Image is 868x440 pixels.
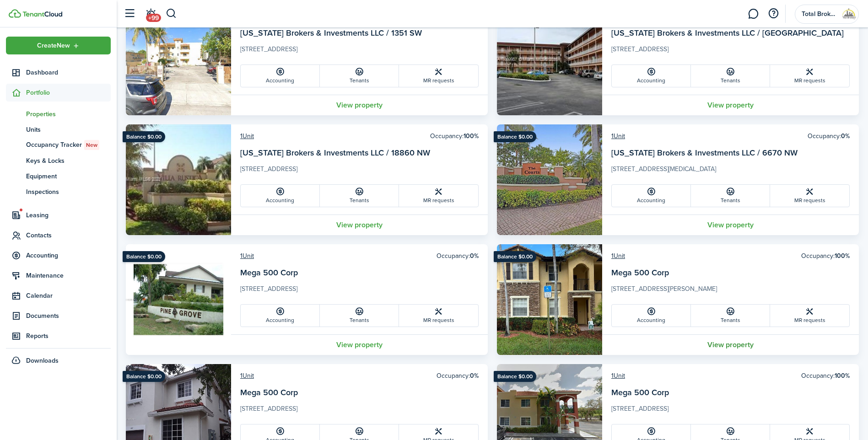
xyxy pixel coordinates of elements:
[612,185,691,207] a: Accounting
[399,305,478,327] a: MR requests
[320,305,399,327] a: Tenants
[240,404,479,419] card-description: [STREET_ADDRESS]
[231,215,488,235] a: View property
[26,172,111,181] span: Equipment
[494,251,536,262] ribbon: Balance $0.00
[26,187,111,197] span: Inspections
[841,131,850,141] b: 0%
[691,65,770,87] a: Tenants
[142,2,159,26] a: Notifications
[691,305,770,327] a: Tenants
[766,6,781,21] button: Open resource center
[26,88,111,97] span: Portfolio
[6,168,111,184] a: Equipment
[240,164,479,179] card-description: [STREET_ADDRESS]
[430,131,479,141] card-header-right: Occupancy:
[602,215,859,235] a: View property
[86,141,97,149] span: New
[320,185,399,207] a: Tenants
[437,251,479,261] card-header-right: Occupancy:
[611,267,669,279] a: Mega 500 Corp
[241,305,320,327] a: Accounting
[744,2,762,26] a: Messaging
[835,251,850,261] b: 100%
[611,164,850,179] card-description: [STREET_ADDRESS][MEDICAL_DATA]
[231,95,488,115] a: View property
[602,95,859,115] a: View property
[6,37,111,54] button: Open menu
[6,64,111,81] a: Dashboard
[26,271,111,280] span: Maintenance
[611,386,669,398] a: Mega 500 Corp
[497,124,602,235] img: Property avatar
[123,371,165,382] ribbon: Balance $0.00
[123,251,165,262] ribbon: Balance $0.00
[26,210,111,220] span: Leasing
[835,371,850,381] b: 100%
[470,371,479,381] b: 0%
[26,109,111,119] span: Properties
[240,147,430,159] a: [US_STATE] Brokers & Investments LLC / 18860 NW
[497,244,602,355] img: Property avatar
[26,140,111,150] span: Occupancy Tracker
[22,11,62,17] img: TenantCloud
[240,371,254,381] a: 1Unit
[611,284,850,299] card-description: [STREET_ADDRESS][PERSON_NAME]
[241,65,320,87] a: Accounting
[126,5,231,115] img: Property avatar
[494,131,536,142] ribbon: Balance $0.00
[26,311,111,321] span: Documents
[240,267,298,279] a: Mega 500 Corp
[240,131,254,141] a: 1Unit
[6,137,111,153] a: Occupancy TrackerNew
[842,7,857,21] img: Total Brokers USA LLC
[146,14,161,22] span: +99
[437,371,479,381] card-header-right: Occupancy:
[464,131,479,141] b: 100%
[37,43,70,49] span: Create New
[399,65,478,87] a: MR requests
[26,251,111,260] span: Accounting
[611,147,798,159] a: [US_STATE] Brokers & Investments LLC / 6670 NW
[611,251,625,261] a: 1Unit
[26,231,111,240] span: Contacts
[494,371,536,382] ribbon: Balance $0.00
[611,404,850,419] card-description: [STREET_ADDRESS]
[691,185,770,207] a: Tenants
[6,153,111,168] a: Keys & Locks
[240,27,422,39] a: [US_STATE] Brokers & Investments LLC / 1351 SW
[241,185,320,207] a: Accounting
[240,251,254,261] a: 1Unit
[770,305,849,327] a: MR requests
[801,371,850,381] card-header-right: Occupancy:
[26,331,111,341] span: Reports
[6,327,111,345] a: Reports
[320,65,399,87] a: Tenants
[123,131,165,142] ribbon: Balance $0.00
[770,65,849,87] a: MR requests
[611,371,625,381] a: 1Unit
[801,251,850,261] card-header-right: Occupancy:
[240,284,479,299] card-description: [STREET_ADDRESS]
[26,156,111,166] span: Keys & Locks
[497,5,602,115] img: Property avatar
[602,334,859,355] a: View property
[611,44,850,59] card-description: [STREET_ADDRESS]
[612,305,691,327] a: Accounting
[240,386,298,398] a: Mega 500 Corp
[612,65,691,87] a: Accounting
[6,122,111,137] a: Units
[611,131,625,141] a: 1Unit
[6,184,111,199] a: Inspections
[240,44,479,59] card-description: [STREET_ADDRESS]
[611,27,844,39] a: [US_STATE] Brokers & Investments LLC / [GEOGRAPHIC_DATA]
[126,244,231,355] img: Property avatar
[26,291,111,300] span: Calendar
[166,6,177,21] button: Search
[470,251,479,261] b: 0%
[26,356,59,365] span: Downloads
[126,124,231,235] img: Property avatar
[808,131,850,141] card-header-right: Occupancy:
[9,9,21,18] img: TenantCloud
[802,11,838,17] span: Total Brokers USA LLC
